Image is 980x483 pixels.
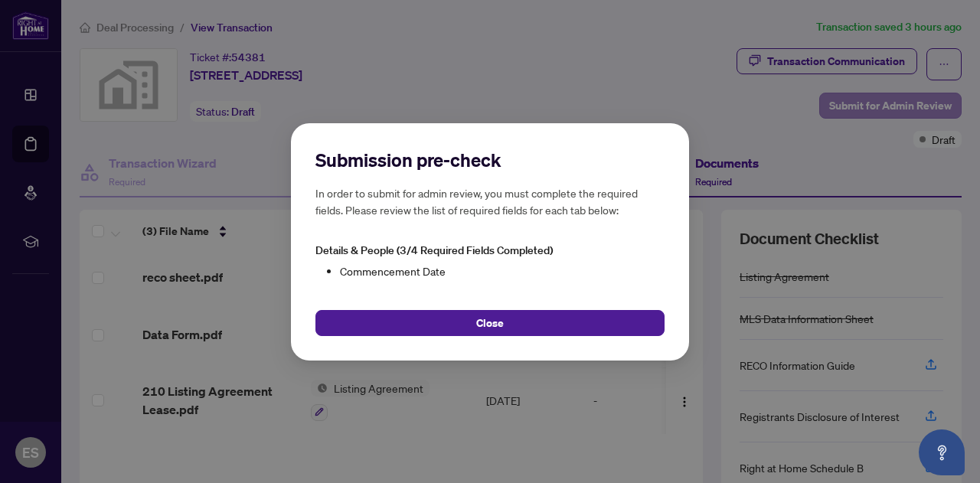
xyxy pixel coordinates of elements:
button: Close [315,309,665,335]
span: Details & People (3/4 Required Fields Completed) [315,243,553,257]
button: Open asap [919,429,965,475]
h2: Submission pre-check [315,148,665,172]
h5: In order to submit for admin review, you must complete the required fields. Please review the lis... [315,184,665,218]
span: Close [476,310,504,335]
li: Commencement Date [340,262,665,279]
